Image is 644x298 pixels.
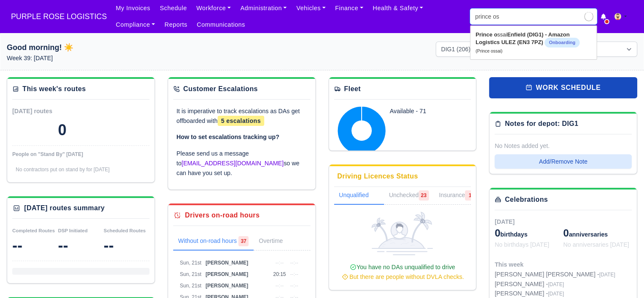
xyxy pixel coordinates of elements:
a: [EMAIL_ADDRESS][DOMAIN_NAME] [182,160,284,167]
div: Celebrations [505,195,548,205]
a: PURPLE ROSE LOGISTICS [7,8,111,25]
div: 0 [58,122,66,139]
strong: o [494,31,498,38]
iframe: Chat Widget [602,257,644,298]
div: People on "Stand By" [DATE] [12,151,149,158]
div: -- [12,237,58,254]
span: 23 [419,190,429,201]
span: --:-- [275,283,283,289]
span: 37 [238,236,249,246]
div: [PERSON_NAME] [PERSON_NAME] - [495,270,615,279]
div: -- [58,237,104,254]
span: --:-- [275,260,283,266]
div: [PERSON_NAME] - [495,279,615,289]
span: [DATE] [548,281,564,287]
a: Insurance [434,187,480,205]
div: Fleet [344,84,361,94]
div: Driving Licences Status [337,171,418,181]
a: Overtime [254,233,300,251]
a: Unqualified [334,187,384,205]
span: --:-- [290,283,298,289]
small: DSP Initiated [58,228,88,233]
span: Onboarding [544,38,579,47]
div: Customer Escalations [183,84,258,94]
span: [PERSON_NAME] [205,260,248,266]
div: No Notes added yet. [495,141,632,151]
div: birthdays [495,226,563,240]
h1: Good morning! ☀️ [7,42,208,53]
a: work schedule [489,77,637,98]
span: Sun, 21st [180,283,202,289]
a: Without on-road hours [173,233,254,251]
div: Available - 71 [390,106,459,116]
small: (Prince ossai) [475,49,503,53]
a: Reports [160,17,192,33]
div: You have no DAs unqualified to drive [337,262,468,282]
span: 5 escalations [218,116,264,126]
small: Scheduled Routes [104,228,146,233]
span: 0 [495,227,500,239]
span: Sun, 21st [180,260,202,266]
span: No birthdays [DATE] [495,241,549,248]
button: Add/Remove Note [495,154,632,169]
span: [PERSON_NAME] [205,271,248,277]
div: Drivers on-road hours [185,210,260,220]
div: [DATE] routes summary [24,203,105,213]
span: --:-- [290,260,298,266]
span: 0 [563,227,569,239]
span: 20:15 [273,271,286,277]
p: Please send us a message to so we can have you set up. [177,149,307,178]
span: [DATE] [599,272,615,278]
span: 1 [465,190,475,201]
div: anniversaries [563,226,632,240]
p: Week 39: [DATE] [7,53,208,63]
span: No contractors put on stand by for [DATE] [16,167,110,173]
div: But there are people without DVLA checks. [337,272,468,282]
a: Prince ossaiEnfield (DIG1) - Amazon Logistics ULEZ (EN3 7PZ) Onboarding (Prince ossai) [470,28,597,57]
a: Communications [192,17,250,33]
span: [PERSON_NAME] [205,283,248,289]
a: Unchecked [384,187,434,205]
strong: Enfield (DIG1) - Amazon Logistics ULEZ (EN3 7PZ) [475,31,569,45]
a: Compliance [111,17,160,33]
span: [DATE] [548,291,564,297]
div: This week's routes [22,84,86,94]
input: Search... [470,8,597,25]
span: No anniversaries [DATE] [563,241,629,248]
p: It is imperative to track escalations as DAs get offboarded with [177,106,307,126]
span: Sun, 21st [180,271,202,277]
small: Completed Routes [12,228,55,233]
strong: Prince [475,31,492,38]
p: How to set escalations tracking up? [177,132,307,142]
div: Notes for depot: DIG1 [505,119,578,129]
span: --:-- [290,271,298,277]
span: This week [495,261,523,268]
div: [DATE] routes [12,106,81,116]
span: [DATE] [495,218,514,225]
div: -- [104,237,149,254]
